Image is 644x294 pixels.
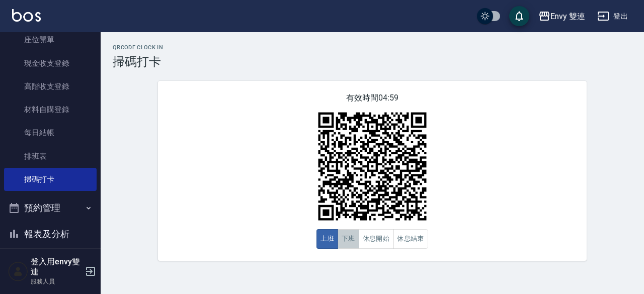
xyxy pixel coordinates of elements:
[12,9,41,22] img: Logo
[534,6,590,27] button: Envy 雙連
[4,221,97,247] button: 報表及分析
[509,6,529,26] button: save
[4,52,97,75] a: 現金收支登錄
[31,257,82,277] h5: 登入用envy雙連
[4,121,97,144] a: 每日結帳
[8,261,28,281] img: Person
[338,229,359,249] button: 下班
[393,229,428,249] button: 休息結束
[4,28,97,51] a: 座位開單
[4,75,97,98] a: 高階收支登錄
[550,10,586,23] div: Envy 雙連
[158,81,587,261] div: 有效時間 04:59
[4,98,97,121] a: 材料自購登錄
[359,229,394,249] button: 休息開始
[4,145,97,168] a: 排班表
[113,55,632,69] h3: 掃碼打卡
[316,229,338,249] button: 上班
[4,168,97,191] a: 掃碼打卡
[31,277,82,286] p: 服務人員
[4,247,97,273] button: 客戶管理
[113,44,632,51] h2: QRcode Clock In
[593,7,632,26] button: 登出
[4,195,97,221] button: 預約管理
